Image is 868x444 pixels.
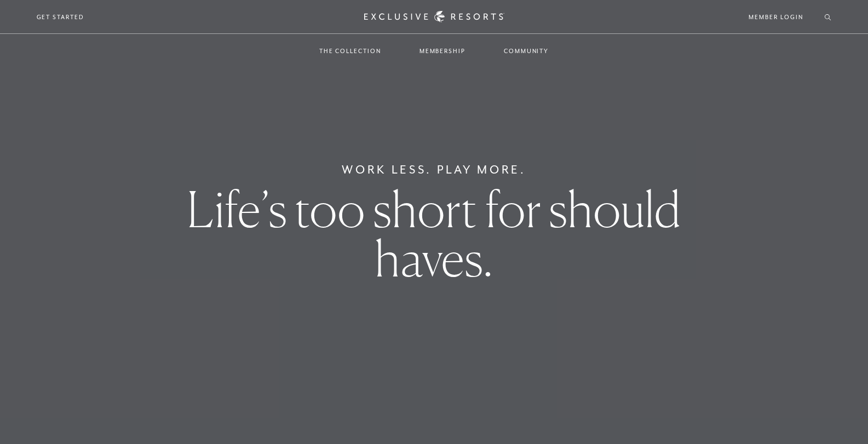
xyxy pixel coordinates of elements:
[493,35,560,67] a: Community
[409,35,476,67] a: Membership
[37,12,84,22] a: Get Started
[342,161,526,178] h6: Work Less. Play More.
[308,35,392,67] a: The Collection
[152,184,716,283] h1: Life’s too short for should haves.
[749,12,803,22] a: Member Login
